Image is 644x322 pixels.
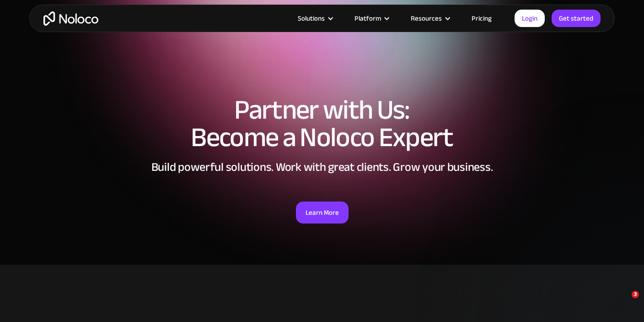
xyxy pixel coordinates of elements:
[343,12,399,24] div: Platform
[43,11,98,26] a: home
[296,202,349,224] a: Learn More
[460,12,503,24] a: Pricing
[151,156,493,178] strong: Build powerful solutions. Work with great clients. Grow your business.
[613,291,635,313] iframe: Intercom live chat
[632,291,639,298] span: 3
[354,12,381,24] div: Platform
[38,96,606,151] h1: Partner with Us: Become a Noloco Expert
[399,12,460,24] div: Resources
[411,12,442,24] div: Resources
[298,12,325,24] div: Solutions
[552,10,601,27] a: Get started
[286,12,343,24] div: Solutions
[515,10,545,27] a: Login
